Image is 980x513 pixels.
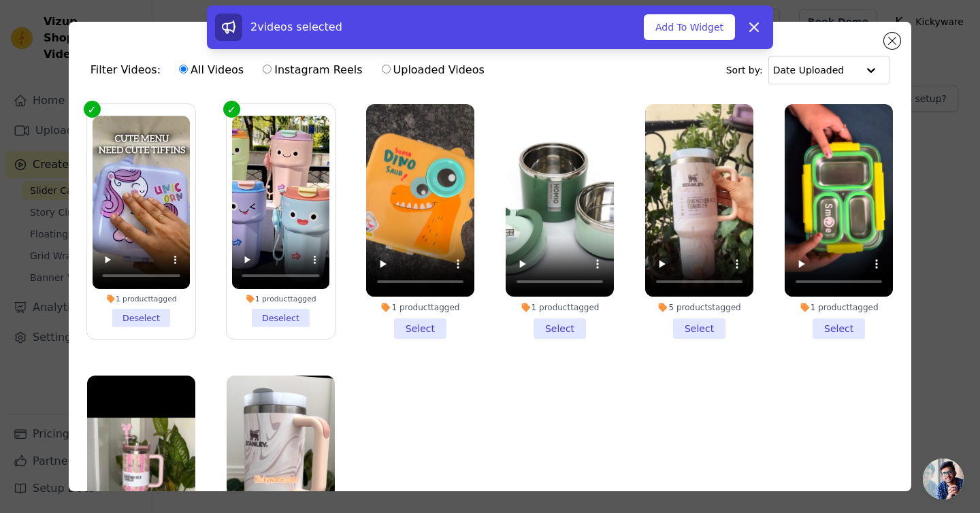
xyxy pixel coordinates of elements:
[250,20,342,33] span: 2 videos selected
[506,302,614,313] div: 1 product tagged
[91,54,492,86] div: Filter Videos:
[262,61,363,79] label: Instagram Reels
[381,61,485,79] label: Uploaded Videos
[178,61,244,79] label: All Videos
[93,294,190,303] div: 1 product tagged
[785,302,893,313] div: 1 product tagged
[644,14,735,40] button: Add To Widget
[366,302,474,313] div: 1 product tagged
[645,302,753,313] div: 5 products tagged
[232,294,329,303] div: 1 product tagged
[726,56,890,84] div: Sort by:
[923,459,964,499] div: Open chat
